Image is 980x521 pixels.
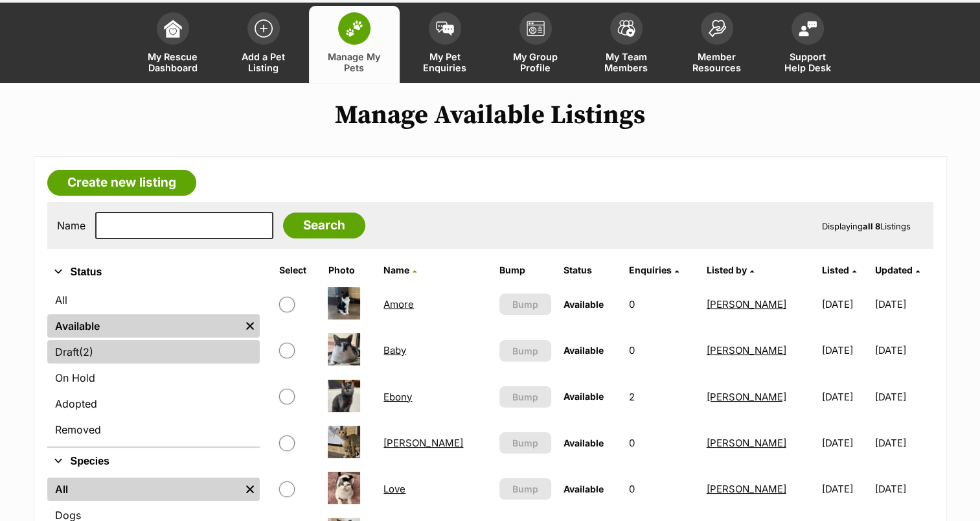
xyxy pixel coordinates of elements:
[234,51,293,73] span: Add a Pet Listing
[499,478,552,500] button: Bump
[383,264,416,275] a: Name
[817,375,874,419] td: [DATE]
[558,260,622,281] th: Status
[597,51,655,73] span: My Team Members
[779,51,837,73] span: Support Help Desk
[512,436,538,450] span: Bump
[875,264,913,275] span: Updated
[47,170,196,196] a: Create new listing
[325,51,383,73] span: Manage My Pets
[628,264,671,275] span: translation missing: en.admin.listings.index.attributes.enquiries
[499,294,552,315] button: Bump
[623,421,700,465] td: 0
[672,6,762,83] a: Member Resources
[283,213,365,238] input: Search
[494,260,557,281] th: Bump
[628,264,678,275] a: Enquiries
[79,344,93,360] span: (2)
[144,51,202,73] span: My Rescue Dashboard
[623,467,700,511] td: 0
[507,51,565,73] span: My Group Profile
[707,344,786,356] a: [PERSON_NAME]
[47,478,240,501] a: All
[875,282,932,327] td: [DATE]
[822,264,856,275] a: Listed
[707,264,747,275] span: Listed by
[47,453,260,470] button: Species
[218,6,309,83] a: Add a Pet Listing
[875,467,932,511] td: [DATE]
[309,6,400,83] a: Manage My Pets
[563,345,603,356] span: Available
[563,391,603,402] span: Available
[323,260,377,281] th: Photo
[875,264,920,275] a: Updated
[707,391,786,403] a: [PERSON_NAME]
[255,19,273,38] img: add-pet-listing-icon-0afa8454b4691262ce3f59096e99ab1cd57d4a30225e0717b998d2c9b9846f56.svg
[822,221,911,231] span: Displaying Listings
[527,21,545,36] img: group-profile-icon-3fa3cf56718a62981997c0bc7e787c4b2cf8bcc04b72c1350f741eb67cf2f40e.svg
[708,19,726,37] img: member-resources-icon-8e73f808a243e03378d46382f2149f9095a855e16c252ad45f914b54edf8863c.svg
[581,6,672,83] a: My Team Members
[512,390,538,404] span: Bump
[707,483,786,495] a: [PERSON_NAME]
[512,344,538,358] span: Bump
[400,6,490,83] a: My Pet Enquiries
[817,467,874,511] td: [DATE]
[47,418,260,441] a: Removed
[57,220,85,231] label: Name
[383,298,414,310] a: Amore
[875,328,932,373] td: [DATE]
[499,386,552,408] button: Bump
[688,51,746,73] span: Member Resources
[383,391,412,403] a: Ebony
[47,392,260,415] a: Adopted
[762,6,853,83] a: Support Help Desk
[274,260,322,281] th: Select
[47,314,240,338] a: Available
[512,482,538,496] span: Bump
[563,483,603,494] span: Available
[499,432,552,454] button: Bump
[499,340,552,362] button: Bump
[416,51,474,73] span: My Pet Enquiries
[383,483,405,495] a: Love
[623,328,700,373] td: 0
[822,264,849,275] span: Listed
[240,478,260,501] a: Remove filter
[875,421,932,465] td: [DATE]
[875,375,932,419] td: [DATE]
[47,286,260,446] div: Status
[563,437,603,448] span: Available
[383,344,406,356] a: Baby
[512,297,538,311] span: Bump
[47,288,260,312] a: All
[128,6,218,83] a: My Rescue Dashboard
[164,19,182,38] img: dashboard-icon-eb2f2d2d3e046f16d808141f083e7271f6b2e854fb5c12c21221c1fb7104beca.svg
[47,340,260,364] a: Draft
[47,264,260,281] button: Status
[47,366,260,389] a: On Hold
[383,264,409,275] span: Name
[623,375,700,419] td: 2
[240,314,260,338] a: Remove filter
[563,299,603,310] span: Available
[707,298,786,310] a: [PERSON_NAME]
[617,20,635,37] img: team-members-icon-5396bd8760b3fe7c0b43da4ab00e1e3bb1a5d9ba89233759b79545d2d3fc5d0d.svg
[707,437,786,449] a: [PERSON_NAME]
[799,21,817,36] img: help-desk-icon-fdf02630f3aa405de69fd3d07c3f3aa587a6932b1a1747fa1d2bba05be0121f9.svg
[383,437,463,449] a: [PERSON_NAME]
[436,21,454,36] img: pet-enquiries-icon-7e3ad2cf08bfb03b45e93fb7055b45f3efa6380592205ae92323e6603595dc1f.svg
[345,20,363,37] img: manage-my-pets-icon-02211641906a0b7f246fdf0571729dbe1e7629f14944591b6c1af311fb30b64b.svg
[817,421,874,465] td: [DATE]
[817,328,874,373] td: [DATE]
[623,282,700,327] td: 0
[490,6,581,83] a: My Group Profile
[863,221,880,231] strong: all 8
[707,264,754,275] a: Listed by
[817,282,874,327] td: [DATE]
